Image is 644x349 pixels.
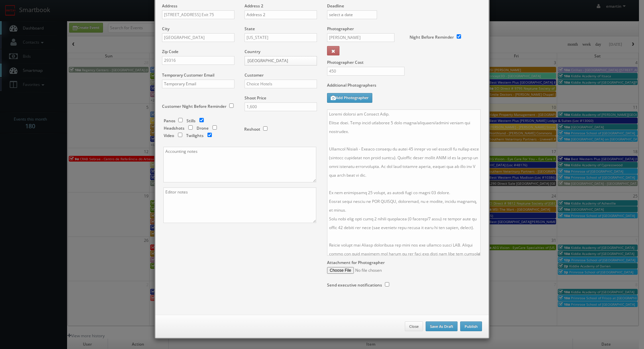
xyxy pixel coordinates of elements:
[244,126,260,132] label: Reshoot
[162,80,234,88] input: Temporary Email
[245,33,317,42] input: Select a state
[245,80,317,88] input: Select a customer
[322,59,487,65] label: Photographer Cost
[162,49,178,54] label: Zip Code
[410,34,454,40] label: Night Before Reminder
[245,72,264,78] label: Customer
[327,282,382,288] label: Send executive notifications
[245,3,263,9] label: Address 2
[245,49,260,54] label: Country
[327,260,385,265] label: Attachment for Photographer
[327,33,394,42] input: Select a photographer
[327,67,405,76] input: Photographer Cost
[162,26,169,32] label: City
[327,82,482,91] label: Additional Photographers
[186,133,204,138] label: Twilights
[162,103,226,109] label: Customer Night Before Reminder
[460,321,482,332] button: Publish
[162,56,234,65] input: Zip Code
[327,26,354,32] label: Photographer
[162,10,234,19] input: Address
[245,56,317,66] a: [GEOGRAPHIC_DATA]
[405,321,423,332] button: Close
[426,321,458,332] button: Save As Draft
[162,3,177,9] label: Address
[245,26,255,32] label: State
[245,10,317,19] input: Address 2
[245,95,266,101] label: Shoot Price
[327,93,372,103] button: Add Photographer
[197,125,209,131] label: Drone
[164,118,175,124] label: Panos
[322,3,487,9] label: Deadline
[248,56,308,65] span: [GEOGRAPHIC_DATA]
[245,102,317,111] input: Shoot Price
[186,118,196,124] label: Stills
[162,33,234,42] input: City
[162,72,214,78] label: Temporary Customer Email
[327,10,377,19] input: select a date
[164,133,174,138] label: Video
[164,125,184,131] label: Headshots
